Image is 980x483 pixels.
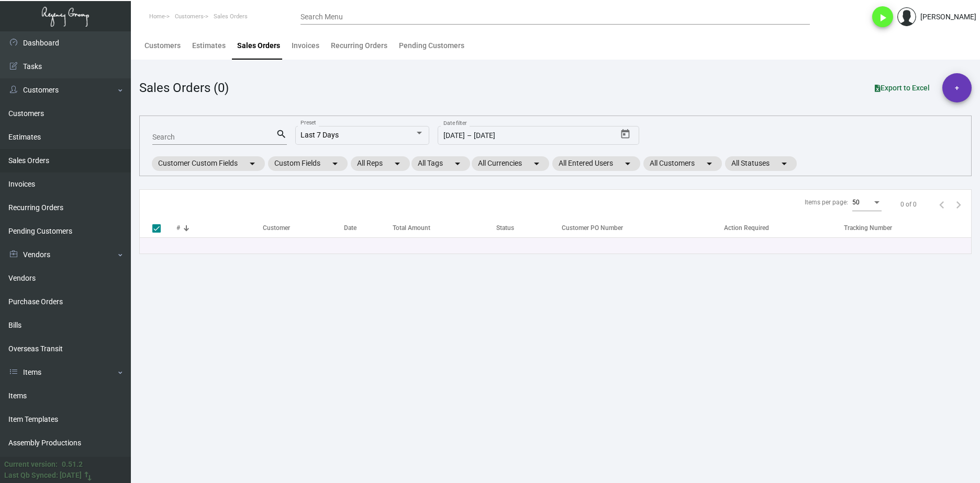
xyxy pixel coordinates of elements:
[562,223,724,233] div: Customer PO Number
[805,198,848,207] div: Items per page:
[552,156,640,171] mat-chip: All Entered Users
[920,11,976,22] div: [PERSON_NAME]
[496,223,556,233] div: Status
[955,73,959,102] span: +
[175,13,204,20] span: Customers
[237,40,280,51] div: Sales Orders
[621,157,634,170] mat-icon: arrow_drop_down
[472,156,549,171] mat-chip: All Currencies
[246,157,259,170] mat-icon: arrow_drop_down
[214,13,248,20] span: Sales Orders
[725,156,797,171] mat-chip: All Statuses
[703,157,716,170] mat-icon: arrow_drop_down
[866,78,938,97] button: Export to Excel
[778,157,790,170] mat-icon: arrow_drop_down
[351,156,410,171] mat-chip: All Reps
[950,196,967,213] button: Next page
[451,157,464,170] mat-icon: arrow_drop_down
[876,11,889,24] i: play_arrow
[300,131,339,139] span: Last 7 Days
[933,196,950,213] button: Previous page
[391,157,404,170] mat-icon: arrow_drop_down
[139,78,229,97] div: Sales Orders (0)
[4,459,58,470] div: Current version:
[900,200,917,209] div: 0 of 0
[844,223,892,233] div: Tracking Number
[393,223,430,233] div: Total Amount
[724,223,769,233] div: Action Required
[875,84,930,92] span: Export to Excel
[530,157,543,170] mat-icon: arrow_drop_down
[643,156,722,171] mat-chip: All Customers
[852,199,882,206] mat-select: Items per page:
[263,223,343,233] div: Customer
[467,132,472,140] span: –
[562,223,623,233] div: Customer PO Number
[897,7,916,26] img: admin@bootstrapmaster.com
[192,40,226,51] div: Estimates
[411,156,470,171] mat-chip: All Tags
[344,223,393,233] div: Date
[268,156,348,171] mat-chip: Custom Fields
[176,223,180,233] div: #
[399,40,464,51] div: Pending Customers
[496,223,514,233] div: Status
[852,199,860,206] span: 50
[393,223,497,233] div: Total Amount
[443,132,465,140] input: Start date
[149,13,165,20] span: Home
[844,223,971,233] div: Tracking Number
[724,223,844,233] div: Action Required
[872,6,893,27] button: play_arrow
[276,128,287,141] mat-icon: search
[62,459,83,470] div: 0.51.2
[292,40,319,51] div: Invoices
[144,40,181,51] div: Customers
[176,223,263,233] div: #
[152,156,265,171] mat-chip: Customer Custom Fields
[263,223,290,233] div: Customer
[4,470,82,481] div: Last Qb Synced: [DATE]
[329,157,341,170] mat-icon: arrow_drop_down
[617,126,634,143] button: Open calendar
[344,223,357,233] div: Date
[942,73,972,102] button: +
[474,132,559,140] input: End date
[331,40,387,51] div: Recurring Orders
